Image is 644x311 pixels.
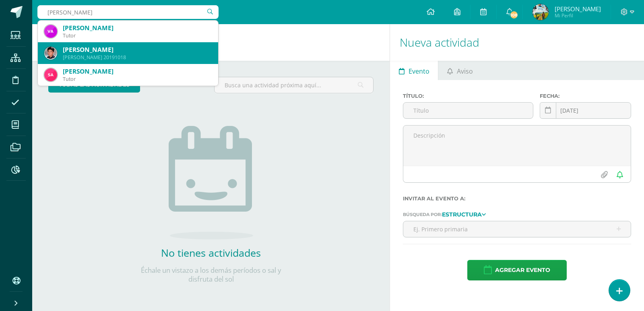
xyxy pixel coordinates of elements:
span: Agregar evento [495,260,550,280]
input: Ej. Primero primaria [403,221,631,237]
div: Tutor [63,32,212,39]
a: Estructura [442,211,486,217]
span: [PERSON_NAME] [555,5,601,13]
a: Aviso [438,61,481,80]
label: Invitar al evento a: [403,196,631,202]
span: Aviso [457,62,473,81]
p: Échale un vistazo a los demás períodos o sal y disfruta del sol [130,266,291,284]
img: ae8f296940868a8a7301af2b5ab83ba2.png [44,68,57,81]
label: Título: [403,93,533,99]
input: Busca una actividad próxima aquí... [215,77,373,93]
img: 68dc05d322f312bf24d9602efa4c3a00.png [533,4,549,20]
label: Fecha: [540,93,631,99]
input: Fecha de entrega [540,103,631,118]
h1: Nueva actividad [400,24,634,61]
div: [PERSON_NAME] [63,45,212,54]
img: no_activities.png [169,126,253,239]
strong: Estructura [442,211,482,218]
a: Evento [390,61,438,80]
span: Búsqueda por: [403,212,442,217]
h2: No tienes actividades [130,246,291,260]
img: 1189cf3ee36787cbff28b08bf411d31d.png [44,25,57,38]
img: e38671433c5cbdc19fe43c3a4ce09ef3.png [44,47,57,60]
div: [PERSON_NAME] [63,24,212,32]
span: Mi Perfil [555,12,601,19]
button: Agregar evento [467,260,567,280]
input: Busca un usuario... [37,5,219,19]
span: 108 [510,10,518,19]
div: [PERSON_NAME] 20191018 [63,54,212,61]
div: Tutor [63,76,212,82]
span: Evento [409,62,429,81]
div: [PERSON_NAME] [63,67,212,76]
input: Título [403,103,533,118]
